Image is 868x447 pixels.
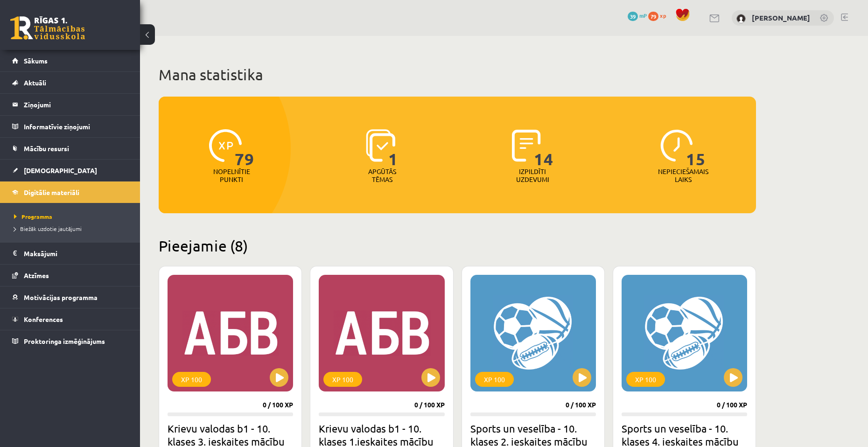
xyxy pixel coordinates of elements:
[24,271,49,279] span: Atzīmes
[14,224,131,233] a: Biežāk uzdotie jautājumi
[648,12,658,21] span: 79
[660,12,666,19] span: xp
[12,286,128,308] a: Motivācijas programma
[10,16,85,40] a: Rīgas 1. Tālmācības vidusskola
[12,50,128,71] a: Sākums
[12,308,128,330] a: Konferences
[388,129,398,168] span: 1
[209,129,242,162] img: icon-xp-0682a9bc20223a9ccc6f5883a126b849a74cddfe5390d2b41b4391c66f2066e7.svg
[366,129,395,162] img: icon-learned-topics-4a711ccc23c960034f471b6e78daf4a3bad4a20eaf4de84257b87e66633f6470.svg
[159,237,756,255] h2: Pieejamie (8)
[24,188,79,196] span: Digitālie materiāli
[235,129,254,168] span: 79
[12,182,128,203] a: Digitālie materiāli
[512,129,541,162] img: icon-completed-tasks-ad58ae20a441b2904462921112bc710f1caf180af7a3daa7317a5a94f2d26646.svg
[14,225,82,232] span: Biežāk uzdotie jautājumi
[14,213,52,220] span: Programma
[660,129,693,162] img: icon-clock-7be60019b62300814b6bd22b8e044499b485619524d84068768e800edab66f18.svg
[12,160,128,181] a: [DEMOGRAPHIC_DATA]
[534,129,553,168] span: 14
[24,144,69,153] span: Mācību resursi
[658,168,708,183] p: Nepieciešamais laiks
[475,372,514,387] div: XP 100
[24,94,128,115] legend: Ziņojumi
[12,138,128,159] a: Mācību resursi
[24,78,46,87] span: Aktuāli
[12,72,128,93] a: Aktuāli
[12,265,128,286] a: Atzīmes
[24,243,128,264] legend: Maksājumi
[213,168,250,183] p: Nopelnītie punkti
[24,56,48,65] span: Sākums
[628,12,638,21] span: 39
[639,12,647,19] span: mP
[686,129,706,168] span: 15
[24,315,63,323] span: Konferences
[24,293,98,301] span: Motivācijas programma
[323,372,362,387] div: XP 100
[24,337,105,345] span: Proktoringa izmēģinājums
[752,13,810,22] a: [PERSON_NAME]
[12,243,128,264] a: Maksājumi
[648,12,671,19] a: 79 xp
[736,14,746,23] img: Kristaps Zomerfelds
[628,12,647,19] a: 39 mP
[14,212,131,221] a: Programma
[159,65,756,84] h1: Mana statistika
[514,168,551,183] p: Izpildīti uzdevumi
[626,372,665,387] div: XP 100
[364,168,400,183] p: Apgūtās tēmas
[24,166,97,175] span: [DEMOGRAPHIC_DATA]
[24,116,128,137] legend: Informatīvie ziņojumi
[12,330,128,352] a: Proktoringa izmēģinājums
[12,94,128,115] a: Ziņojumi
[172,372,211,387] div: XP 100
[12,116,128,137] a: Informatīvie ziņojumi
